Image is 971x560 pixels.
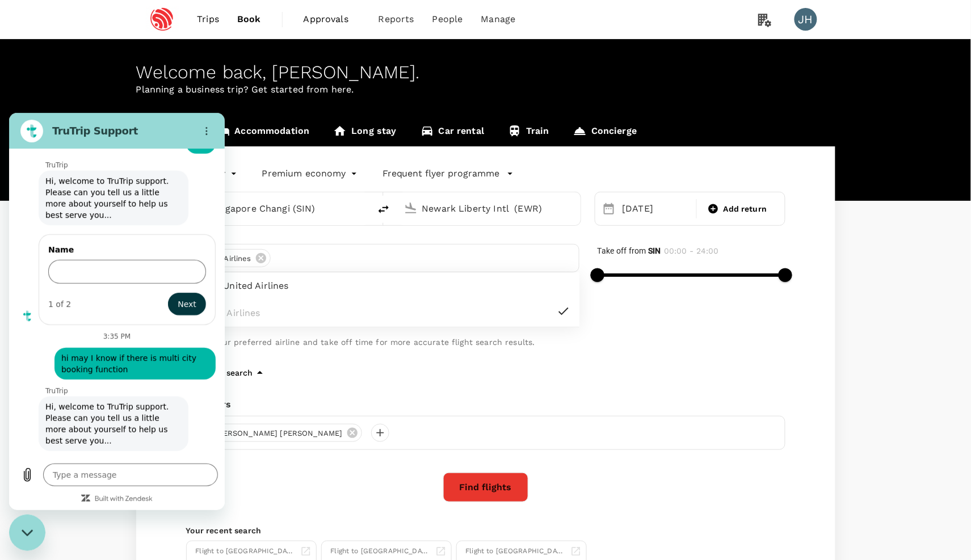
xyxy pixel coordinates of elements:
[648,246,661,255] b: SIN
[136,83,835,96] p: Planning a business trip? Get started from here.
[186,525,785,536] p: Your recent search
[496,119,561,146] a: Train
[370,196,397,223] button: delete
[9,515,45,551] iframe: Button to launch messaging window, conversation in progress
[422,200,557,217] input: Going to
[86,383,144,390] a: Built with Zendesk: Visit the Zendesk website in a new tab
[561,119,649,146] a: Concierge
[466,546,566,557] div: Flight to [GEOGRAPHIC_DATA]
[262,165,360,183] div: Premium economy
[598,246,661,255] span: Take off from
[573,207,575,209] button: Open
[136,62,835,83] div: Welcome back , [PERSON_NAME] .
[209,428,350,439] span: [PERSON_NAME] [PERSON_NAME]
[197,12,219,26] span: Trips
[195,279,570,293] span: China United Airlines
[724,203,767,215] span: Add return
[204,119,321,146] a: Accommodation
[196,424,362,442] div: IT[PERSON_NAME] [PERSON_NAME]
[52,239,200,262] span: hi may I know if there is multi city booking function
[304,12,360,26] span: Approvals
[795,8,817,31] div: JH
[379,12,414,26] span: Reports
[39,186,62,197] div: 1 of 2
[321,119,408,146] a: Long stay
[136,7,188,32] img: Espressif Systems Singapore Pte Ltd
[382,167,500,180] p: Frequent flyer programme
[443,473,528,502] button: Find flights
[186,336,579,348] p: Select your preferred airline and take off time for more accurate flight search results.
[618,197,695,220] div: [DATE]
[192,253,258,264] span: United Airlines
[39,131,197,142] label: Name
[432,12,463,26] span: People
[362,207,364,209] button: Open
[169,184,187,198] span: Next
[212,200,346,217] input: Depart from
[94,219,121,228] p: 3:35 PM
[7,351,30,373] button: Upload file
[409,119,497,146] a: Car rental
[237,12,261,26] span: Book
[196,546,296,557] div: Flight to [GEOGRAPHIC_DATA]
[664,246,718,255] span: 00:00 - 24:00
[331,546,431,557] div: Flight to [GEOGRAPHIC_DATA]
[186,272,579,300] div: China United Airlines
[9,113,225,510] iframe: Messaging window
[36,273,216,283] p: TruTrip
[159,180,197,203] button: Next
[191,249,271,267] div: United Airlines
[36,288,173,334] span: Hi, welcome to TruTrip support. Please can you tell us a little more about yourself to help us be...
[186,366,267,380] button: Advanced search
[186,398,785,411] div: Travellers
[481,12,516,26] span: Manage
[382,167,514,180] button: Frequent flyer programme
